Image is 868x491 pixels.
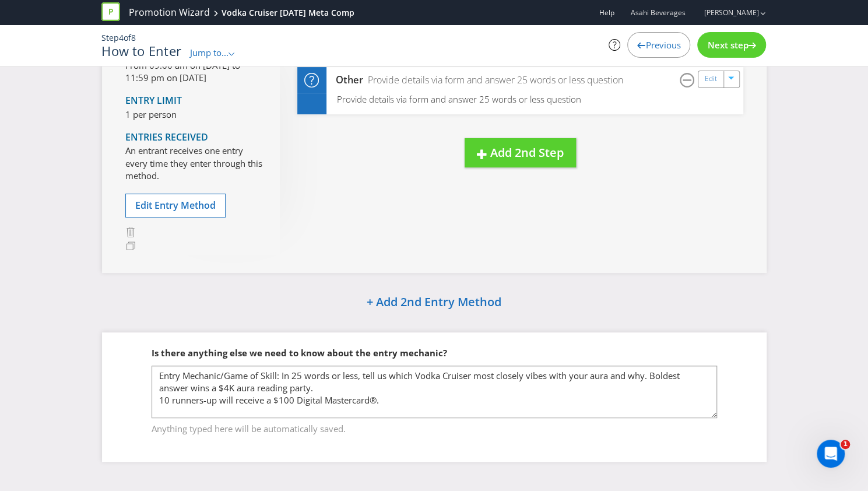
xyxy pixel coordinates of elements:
span: Provide details via form and answer 25 words or less question [337,93,581,105]
h4: Entries Received [125,132,262,143]
button: Add 2nd Step [465,138,576,168]
p: 1 per person [125,108,262,121]
span: of [124,32,131,43]
span: Next step [707,39,748,51]
textarea: Entry Mechanic/Game of Skill: In 25 words or less, tell us which Vodka Cruiser most closely vibes... [152,366,717,418]
p: An entrant receives one entry every time they enter through this method. [125,145,262,182]
span: Asahi Beverages [630,8,685,17]
span: + Add 2nd Entry Method [367,294,501,310]
div: Other [326,73,364,87]
span: 1 [841,440,850,449]
iframe: Intercom live chat [817,440,845,468]
h1: How to Enter [101,44,181,58]
button: + Add 2nd Entry Method [337,290,531,315]
button: Edit Entry Method [125,194,226,218]
span: Anything typed here will be automatically saved. [152,419,717,436]
span: Add 2nd Step [490,145,564,160]
a: [PERSON_NAME] [692,8,758,17]
a: Help [599,8,614,17]
span: Entry Limit [125,94,182,107]
span: 4 [119,32,124,43]
a: Promotion Wizard [129,6,210,19]
span: Edit Entry Method [135,199,216,212]
span: Is there anything else we need to know about the entry mechanic? [152,347,447,359]
span: Jump to... [190,47,229,58]
span: Previous [645,39,680,51]
div: Vodka Cruiser [DATE] Meta Comp [222,7,354,19]
span: Step [101,32,119,43]
div: Provide details via form and answer 25 words or less question [363,73,623,87]
a: Edit [705,72,717,86]
span: 8 [131,32,136,43]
